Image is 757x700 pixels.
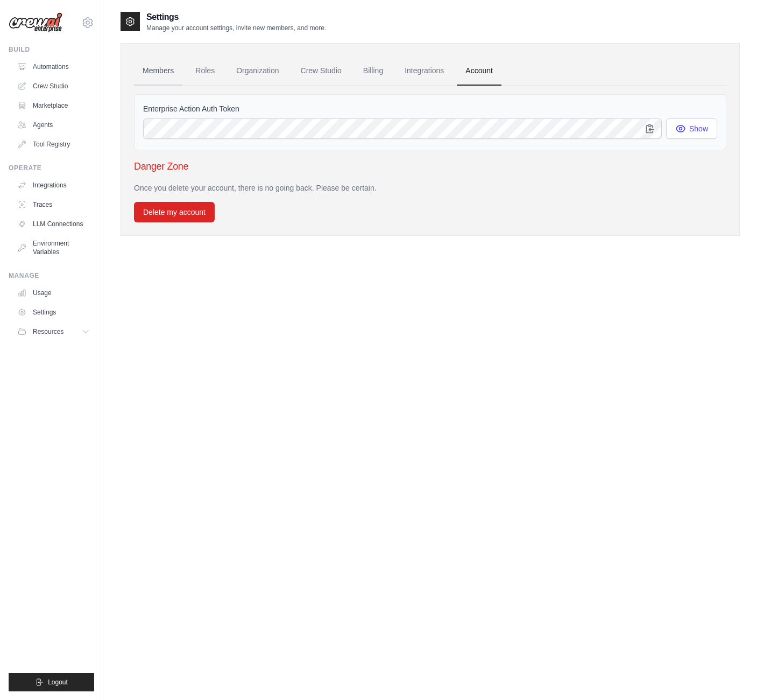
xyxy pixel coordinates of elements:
p: Once you delete your account, there is no going back. Please be certain. [134,183,726,193]
a: Traces [13,196,94,213]
button: Show [666,118,717,139]
a: LLM Connections [13,215,94,233]
a: Settings [13,304,94,321]
a: Roles [187,57,223,86]
a: Agents [13,116,94,134]
a: Automations [13,58,94,75]
a: Tool Registry [13,136,94,153]
a: Marketplace [13,97,94,114]
button: Resources [13,323,94,340]
div: Manage [9,271,94,280]
label: Enterprise Action Auth Token [143,103,717,114]
h2: Settings [146,11,326,24]
a: Billing [355,57,392,86]
button: Logout [9,673,94,691]
a: Organization [228,57,287,86]
span: Resources [33,327,63,336]
a: Members [134,57,182,86]
div: Build [9,45,94,54]
p: Manage your account settings, invite new members, and more. [146,24,326,32]
a: Integrations [13,177,94,194]
h3: Danger Zone [134,159,726,174]
a: Crew Studio [292,57,350,86]
div: Operate [9,164,94,172]
a: Integrations [396,57,452,86]
span: Logout [48,678,68,687]
img: Logo [9,12,62,33]
button: Delete my account [134,202,215,222]
a: Environment Variables [13,235,94,261]
a: Usage [13,284,94,302]
a: Account [457,57,501,86]
a: Crew Studio [13,78,94,95]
